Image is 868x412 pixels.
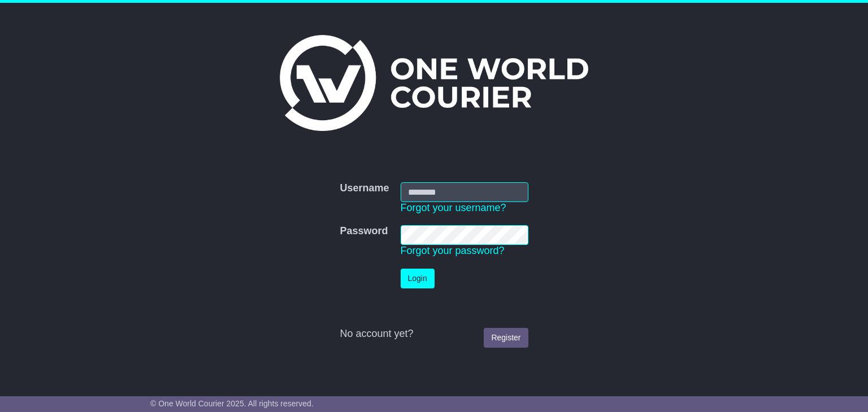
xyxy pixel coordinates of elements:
[484,328,528,348] a: Register
[401,202,506,213] a: Forgot your username?
[340,182,389,195] label: Username
[340,225,388,238] label: Password
[340,328,528,340] div: No account yet?
[401,269,435,288] button: Login
[150,399,314,408] span: © One World Courier 2025. All rights reserved.
[401,245,505,256] a: Forgot your password?
[280,35,588,131] img: One World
